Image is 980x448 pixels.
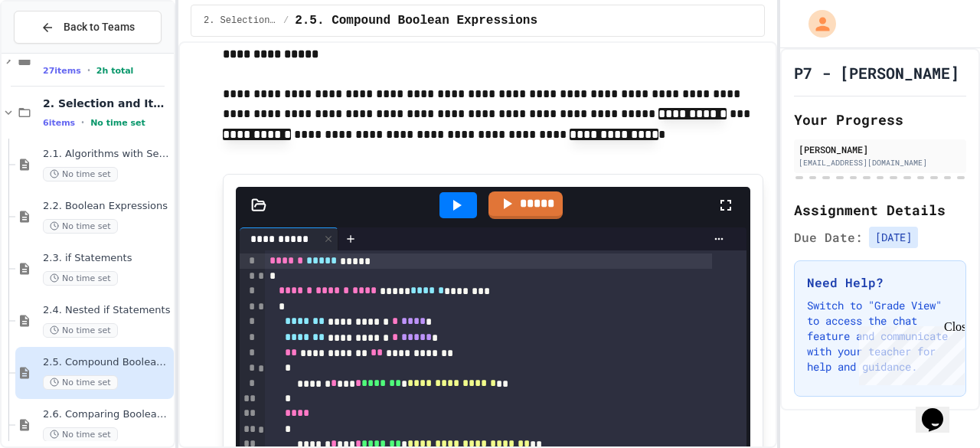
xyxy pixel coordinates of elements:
[204,15,277,27] span: 2. Selection and Iteration
[81,116,84,129] span: •
[794,228,863,247] span: Due Date:
[90,118,145,128] span: No time set
[283,15,289,27] span: /
[43,271,118,286] span: No time set
[794,62,959,83] h1: P7 - [PERSON_NAME]
[87,64,90,77] span: •
[853,320,965,385] iframe: chat widget
[43,66,81,76] span: 27 items
[43,356,171,369] span: 2.5. Compound Boolean Expressions
[43,375,118,390] span: No time set
[799,142,962,156] div: [PERSON_NAME]
[792,6,840,41] div: My Account
[6,6,106,97] div: Chat with us now!Close
[43,200,171,213] span: 2.2. Boolean Expressions
[43,167,118,181] span: No time set
[43,252,171,265] span: 2.3. if Statements
[96,66,134,76] span: 2h total
[43,427,118,442] span: No time set
[64,19,135,35] span: Back to Teams
[43,304,171,317] span: 2.4. Nested if Statements
[869,227,918,248] span: [DATE]
[43,323,118,338] span: No time set
[43,118,75,128] span: 6 items
[799,157,962,168] div: [EMAIL_ADDRESS][DOMAIN_NAME]
[807,298,953,374] p: Switch to "Grade View" to access the chat feature and communicate with your teacher for help and ...
[807,273,953,292] h3: Need Help?
[43,96,171,110] span: 2. Selection and Iteration
[794,109,966,130] h2: Your Progress
[295,11,537,30] span: 2.5. Compound Boolean Expressions
[916,387,965,433] iframe: chat widget
[43,408,171,421] span: 2.6. Comparing Boolean Expressions ([PERSON_NAME] Laws)
[14,11,162,44] button: Back to Teams
[794,199,966,221] h2: Assignment Details
[43,219,118,234] span: No time set
[43,148,171,161] span: 2.1. Algorithms with Selection and Repetition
